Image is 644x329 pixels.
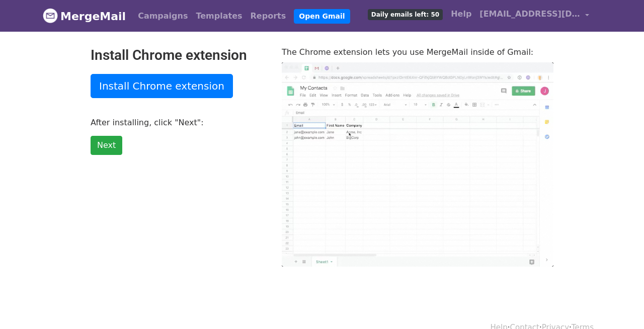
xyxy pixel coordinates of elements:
[43,8,58,23] img: MergeMail logo
[294,9,350,24] a: Open Gmail
[91,47,267,64] h2: Install Chrome extension
[43,6,126,27] a: MergeMail
[368,9,443,20] span: Daily emails left: 50
[91,136,122,155] a: Next
[282,47,553,57] p: The Chrome extension lets you use MergeMail inside of Gmail:
[475,4,593,28] a: [EMAIL_ADDRESS][DOMAIN_NAME]
[134,6,192,26] a: Campaigns
[91,117,267,128] p: After installing, click "Next":
[192,6,246,26] a: Templates
[447,4,475,24] a: Help
[364,4,447,24] a: Daily emails left: 50
[479,8,580,20] span: [EMAIL_ADDRESS][DOMAIN_NAME]
[247,6,290,26] a: Reports
[91,74,233,98] a: Install Chrome extension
